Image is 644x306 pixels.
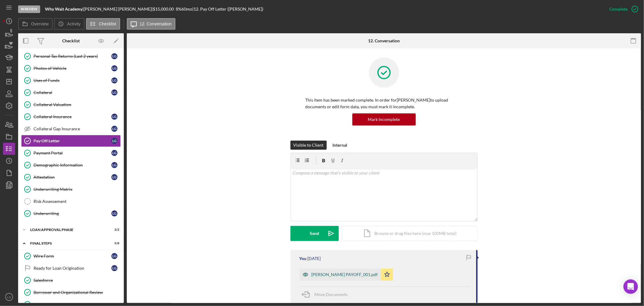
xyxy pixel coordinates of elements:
[333,141,348,150] div: Internal
[108,228,119,232] div: 2 / 2
[34,102,120,107] div: Collateral Valuation
[111,138,117,144] div: L G
[21,250,121,262] a: Wire FormLG
[21,262,121,274] a: Ready for Loan OriginationLG
[300,256,307,261] div: You
[140,21,172,26] label: 12. Conversation
[111,253,117,259] div: L G
[18,5,40,13] div: In Review
[21,111,121,123] a: Collateral InsuranceLG
[34,138,111,143] div: Pay Off Letter
[111,114,117,120] div: L G
[111,265,117,271] div: L G
[21,195,121,207] a: Risk Assessement
[352,113,416,125] button: Mark Incomplete
[181,7,192,11] div: 60 mo
[21,74,121,86] a: Uses of FundsLG
[34,54,111,59] div: Personal Tax Returns (Last 2 years)
[45,7,84,11] div: |
[111,53,117,59] div: L G
[21,274,121,286] a: Salesforce
[21,159,121,171] a: Demographic InformationLG
[111,174,117,180] div: L G
[34,199,120,204] div: Risk Assessement
[34,66,111,71] div: Photos of Vehicle
[99,21,116,26] label: Checklist
[3,291,15,303] button: LG
[192,7,263,11] div: | 12. Pay Off Letter ([PERSON_NAME])
[21,183,121,195] a: Underwriting Matrix
[21,50,121,62] a: Personal Tax Returns (Last 2 years)LG
[603,3,641,15] button: Complete
[330,141,351,150] button: Internal
[111,210,117,216] div: L G
[609,3,627,15] div: Complete
[300,287,354,302] button: Move Documents
[315,292,348,297] span: Move Documents
[45,6,82,11] b: Why Wait Academy
[176,7,181,11] div: 8 %
[34,211,111,216] div: Underwriting
[34,266,111,271] div: Ready for Loan Origination
[623,279,638,294] div: Open Intercom Messenger
[34,278,120,283] div: Salesforce
[290,141,327,150] button: Visible to Client
[290,226,339,241] button: Send
[312,272,378,277] div: [PERSON_NAME] PAYOFF_001.pdf
[111,150,117,156] div: L G
[21,123,121,135] a: Collateral Gap InsuranceLG
[21,147,121,159] a: Payment PortalLG
[21,62,121,74] a: Photos of VehicleLG
[21,171,121,183] a: AttestationLG
[30,228,104,232] div: Loan Approval Phase
[18,18,53,30] button: Overview
[111,126,117,132] div: L G
[7,295,11,299] text: LG
[67,21,80,26] label: Activity
[62,38,80,43] div: Checklist
[34,78,111,83] div: Uses of Funds
[111,90,117,96] div: L G
[153,7,176,11] div: $15,000.00
[111,65,117,71] div: L G
[21,286,121,298] a: Borrower and Organizational Review
[31,21,49,26] label: Overview
[308,256,321,261] time: 2025-08-07 21:48
[86,18,120,30] button: Checklist
[111,162,117,168] div: L G
[30,242,104,245] div: FINAL STEPS
[34,175,111,180] div: Attestation
[34,254,111,259] div: Wire Form
[34,114,111,119] div: Collateral Insurance
[34,187,120,192] div: Underwriting Matrix
[368,113,400,125] div: Mark Incomplete
[21,207,121,220] a: UnderwritingLG
[34,126,111,131] div: Collateral Gap Insurance
[34,290,120,295] div: Borrower and Organizational Review
[34,151,111,155] div: Payment Portal
[293,141,324,150] div: Visible to Client
[21,135,121,147] a: Pay Off LetterLG
[21,99,121,111] a: Collateral Valuation
[34,163,111,168] div: Demographic Information
[111,77,117,83] div: L G
[127,18,176,30] button: 12. Conversation
[310,226,319,241] div: Send
[306,97,463,110] p: This item has been marked complete. In order for [PERSON_NAME] to upload documents or edit form d...
[54,18,84,30] button: Activity
[368,38,400,43] div: 12. Conversation
[21,86,121,99] a: CollateralLG
[34,90,111,95] div: Collateral
[108,242,119,245] div: 5 / 8
[84,7,153,11] div: [PERSON_NAME] [PERSON_NAME] |
[300,269,393,281] button: [PERSON_NAME] PAYOFF_001.pdf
